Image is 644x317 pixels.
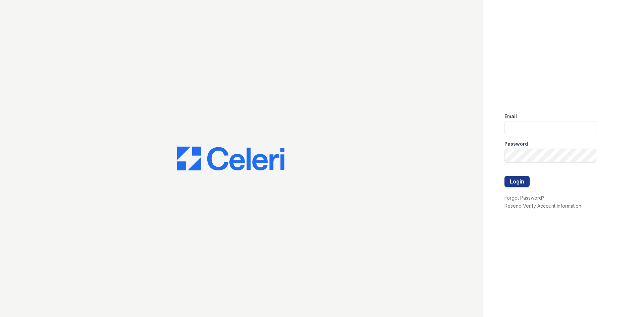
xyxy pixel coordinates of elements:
[504,113,517,120] label: Email
[504,176,530,187] button: Login
[504,195,544,201] a: Forgot Password?
[504,141,528,147] label: Password
[177,147,284,171] img: CE_Logo_Blue-a8612792a0a2168367f1c8372b55b34899dd931a85d93a1a3d3e32e68fde9ad4.png
[504,203,581,209] a: Resend Verify Account Information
